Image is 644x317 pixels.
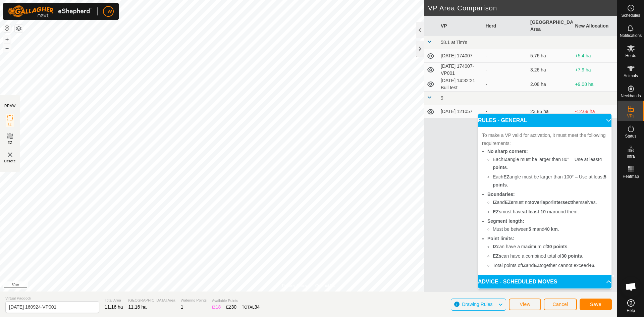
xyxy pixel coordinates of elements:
b: No sharp corners: [487,149,528,154]
th: New Allocation [573,16,618,36]
span: Animals [624,74,638,78]
a: Privacy Policy [282,283,307,289]
td: +9.08 ha [573,77,618,92]
span: TW [105,8,112,15]
span: 1 [181,304,183,310]
td: [DATE] 14:32:21 Bull test [438,77,483,92]
b: EZs [505,200,514,205]
li: Each angle must be larger than 80° – Use at least . [493,155,607,171]
span: 9 [441,95,443,101]
p-accordion-header: RULES - GENERAL [478,114,611,127]
span: View [520,302,530,307]
th: [GEOGRAPHIC_DATA] Area [528,16,573,36]
button: Save [580,299,612,310]
span: Heatmap [623,174,639,178]
p-accordion-content: RULES - GENERAL [478,127,611,275]
span: Save [590,302,601,307]
span: EZ [8,140,13,145]
div: - [486,108,525,115]
b: 4 points [493,157,602,170]
td: [DATE] 121057 [438,105,483,118]
a: Contact Us [315,283,335,289]
li: and must not or themselves. [493,198,607,206]
span: RULES - GENERAL [478,118,527,123]
button: Reset Map [3,24,11,32]
b: EZs [493,253,501,259]
button: – [3,44,11,52]
span: Help [627,309,635,313]
b: overlap [531,200,548,205]
span: Neckbands [621,94,641,98]
span: Schedules [621,13,640,17]
b: IZ [493,200,497,205]
span: 30 [231,304,237,310]
li: Total points of and together cannot exceed . [493,261,607,269]
b: 46 [589,263,594,268]
div: TOTAL [242,304,260,311]
a: Help [618,297,644,315]
div: Open chat [621,277,641,297]
b: 30 points [561,253,582,259]
b: 5 m [529,226,537,232]
span: VPs [627,114,634,118]
th: VP [438,16,483,36]
b: intersect [552,200,572,205]
img: Gallagher Logo [8,5,92,17]
b: Segment length: [487,218,524,224]
button: Cancel [544,299,577,310]
td: 2.08 ha [528,77,573,92]
li: can have a combined total of . [493,252,607,260]
button: + [3,35,11,43]
b: EZ [503,174,509,179]
div: - [486,81,525,88]
span: Cancel [552,302,568,307]
button: Map Layers [15,24,23,33]
td: +5.4 ha [573,49,618,63]
span: Infra [627,154,635,158]
span: Herds [625,54,636,58]
b: IZ [522,263,526,268]
span: 11.16 ha [105,304,123,310]
span: Notifications [620,34,642,38]
span: 58.1 at Tim's [441,40,467,45]
p-accordion-header: ADVICE - SCHEDULED MOVES [478,275,611,288]
h2: VP Area Comparison [428,4,617,12]
li: Must be between and . [493,225,607,233]
b: EZs [493,209,501,214]
b: 30 points [547,244,567,249]
td: [DATE] 174007-VP001 [438,63,483,77]
span: 34 [255,304,260,310]
span: Virtual Paddock [5,296,99,301]
div: DRAW [4,103,16,108]
li: Each angle must be larger than 100° – Use at least . [493,173,607,189]
span: To make a VP valid for activation, it must meet the following requirements: [482,133,606,146]
b: Boundaries: [487,192,515,197]
div: IZ [212,304,221,311]
span: ADVICE - SCHEDULED MOVES [478,279,557,284]
span: 18 [216,304,221,310]
td: +7.9 ha [573,63,618,77]
b: EZ [534,263,540,268]
button: View [509,299,541,310]
td: 23.85 ha [528,105,573,118]
span: Delete [4,159,16,164]
div: - [486,52,525,59]
b: Point limits: [487,236,514,241]
th: Herd [483,16,528,36]
span: 11.16 ha [128,304,147,310]
b: 40 km [544,226,558,232]
div: - [486,66,525,73]
span: Total Area [105,298,123,303]
td: -12.69 ha [573,105,618,118]
div: EZ [226,304,236,311]
span: Status [625,134,636,138]
span: Available Points [212,298,260,304]
li: must have around them. [493,208,607,216]
span: Watering Points [181,298,207,303]
span: IZ [8,122,12,127]
li: can have a maximum of . [493,243,607,251]
span: Drawing Rules [462,302,492,307]
b: at least 10 m [523,209,551,214]
b: 5 points [493,174,606,188]
span: [GEOGRAPHIC_DATA] Area [128,298,175,303]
